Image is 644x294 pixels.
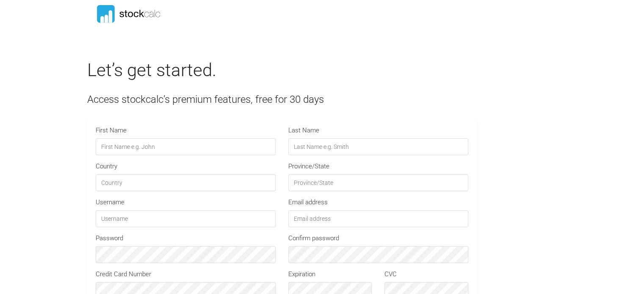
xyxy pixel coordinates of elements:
label: Credit Card Number [96,269,151,279]
label: Email address [288,198,328,207]
input: Username [96,210,276,227]
label: Password [96,234,123,243]
label: First Name [96,126,127,135]
label: Last Name [288,126,319,135]
h2: Let’s get started. [87,60,477,81]
input: Email address [288,210,468,227]
label: Province/State [288,162,329,171]
input: First Name e.g. John [96,138,276,155]
label: Confirm password [288,234,339,243]
input: Province/State [288,174,468,191]
label: Username [96,198,124,207]
h4: Access stockcalc’s premium features, free for 30 days [87,93,477,106]
label: Country [96,162,117,171]
label: Expiration [288,269,315,279]
input: Last Name e.g. Smith [288,138,468,155]
input: Country [96,174,276,191]
label: CVC [384,269,397,279]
